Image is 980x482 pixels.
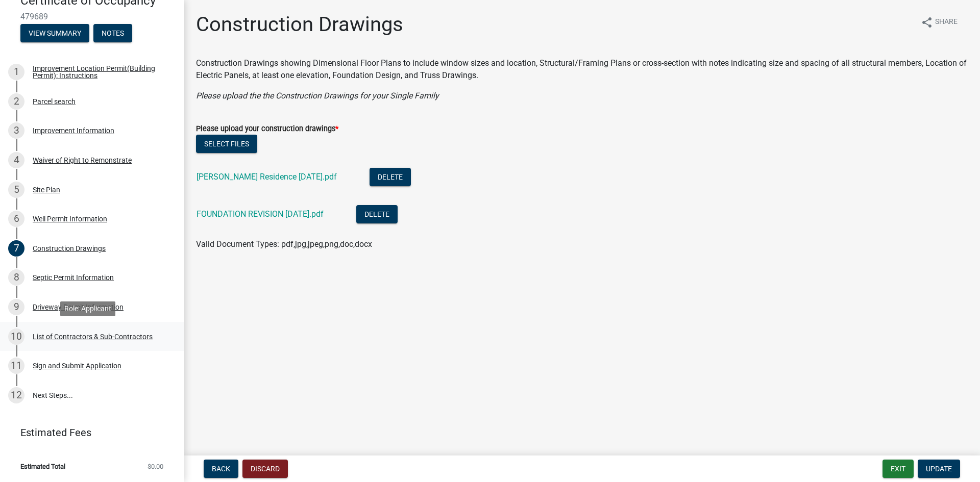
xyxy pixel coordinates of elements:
[8,328,24,345] div: 10
[242,460,288,478] button: Discard
[33,215,107,222] div: Well Permit Information
[8,152,24,168] div: 4
[8,358,24,374] div: 11
[918,460,960,478] button: Update
[196,135,257,153] button: Select files
[196,91,439,100] i: Please upload the the Construction Drawings for your Single Family
[148,463,163,470] span: $0.00
[8,93,24,110] div: 2
[196,12,403,37] h1: Construction Drawings
[20,30,89,38] wm-modal-confirm: Summary
[8,299,24,315] div: 9
[8,422,167,443] a: Estimated Fees
[370,173,411,183] wm-modal-confirm: Delete Document
[197,209,324,219] a: FOUNDATION REVISION [DATE].pdf
[60,301,115,316] div: Role: Applicant
[913,12,966,32] button: shareShare
[33,274,114,281] div: Septic Permit Information
[33,333,153,340] div: List of Contractors & Sub-Contractors
[8,182,24,198] div: 5
[8,240,24,257] div: 7
[8,269,24,286] div: 8
[356,205,398,223] button: Delete
[196,57,968,82] p: Construction Drawings showing Dimensional Floor Plans to include window sizes and location, Struc...
[926,465,952,473] span: Update
[33,362,121,369] div: Sign and Submit Application
[8,387,24,403] div: 12
[8,211,24,227] div: 6
[33,98,76,105] div: Parcel search
[935,16,958,29] span: Share
[196,125,338,133] label: Please upload your construction drawings
[197,172,337,182] a: [PERSON_NAME] Residence [DATE].pdf
[20,463,65,470] span: Estimated Total
[93,30,132,38] wm-modal-confirm: Notes
[356,210,398,220] wm-modal-confirm: Delete Document
[33,186,60,193] div: Site Plan
[883,460,914,478] button: Exit
[20,12,163,21] span: 479689
[921,16,933,29] i: share
[93,24,132,42] button: Notes
[8,64,24,80] div: 1
[33,245,106,252] div: Construction Drawings
[8,122,24,139] div: 3
[33,65,167,79] div: Improvement Location Permit(Building Permit): Instructions
[20,24,89,42] button: View Summary
[33,157,132,164] div: Waiver of Right to Remonstrate
[204,460,238,478] button: Back
[370,168,411,186] button: Delete
[212,465,230,473] span: Back
[33,303,124,311] div: Driveway Permit Information
[33,127,114,134] div: Improvement Information
[196,239,372,249] span: Valid Document Types: pdf,jpg,jpeg,png,doc,docx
